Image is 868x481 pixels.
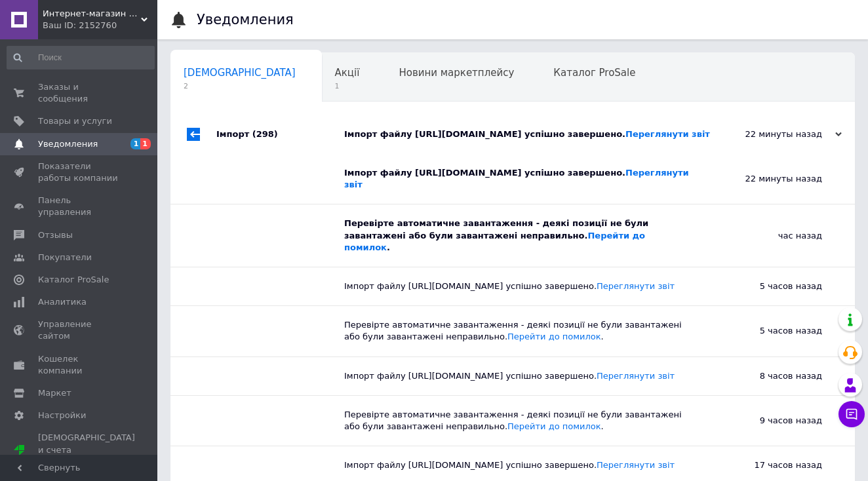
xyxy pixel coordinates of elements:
[38,252,92,263] span: Покупатели
[711,128,842,140] div: 22 минуты назад
[38,296,87,308] span: Аналитика
[38,81,121,105] span: Заказы и сообщения
[130,138,141,149] span: 1
[344,370,691,382] div: Імпорт файлу [URL][DOMAIN_NAME] успішно завершено.
[38,161,121,184] span: Показатели работы компании
[344,319,691,343] div: Перевірте автоматичне завантаження - деякі позиції не були завантажені або були завантажені непра...
[399,67,514,79] span: Новини маркетплейсу
[597,460,675,470] a: Переглянути звіт
[38,138,98,150] span: Уведомления
[691,306,855,356] div: 5 часов назад
[691,396,855,446] div: 9 часов назад
[38,387,71,399] span: Маркет
[553,67,635,79] span: Каталог ProSale
[38,195,121,218] span: Панель управления
[507,421,601,431] a: Перейти до помилок
[344,231,645,252] a: Перейти до помилок
[38,432,135,468] span: [DEMOGRAPHIC_DATA] и счета
[344,459,691,471] div: Імпорт файлу [URL][DOMAIN_NAME] успішно завершено.
[344,409,691,433] div: Перевірте автоматичне завантаження - деякі позиції не були завантажені або були завантажені непра...
[838,401,865,427] button: Чат с покупателем
[197,12,294,28] h1: Уведомления
[38,318,121,342] span: Управление сайтом
[597,371,675,381] a: Переглянути звіт
[43,8,141,20] span: Интернет-магазин серебряных украшений "Талисман"
[43,20,157,31] div: Ваш ID: 2152760
[38,410,86,421] span: Настройки
[691,204,855,267] div: час назад
[344,280,691,292] div: Імпорт файлу [URL][DOMAIN_NAME] успішно завершено.
[252,129,278,139] span: (298)
[184,81,296,91] span: 2
[344,128,711,140] div: Імпорт файлу [URL][DOMAIN_NAME] успішно завершено.
[38,274,109,286] span: Каталог ProSale
[335,81,360,91] span: 1
[625,129,710,139] a: Переглянути звіт
[38,229,73,241] span: Отзывы
[140,138,151,149] span: 1
[38,353,121,377] span: Кошелек компании
[507,332,601,341] a: Перейти до помилок
[691,154,855,204] div: 22 минуты назад
[184,67,296,79] span: [DEMOGRAPHIC_DATA]
[216,115,344,154] div: Імпорт
[344,218,691,254] div: Перевірте автоматичне завантаження - деякі позиції не були завантажені або були завантажені непра...
[335,67,360,79] span: Акції
[7,46,155,69] input: Поиск
[597,281,675,291] a: Переглянути звіт
[691,267,855,305] div: 5 часов назад
[691,357,855,395] div: 8 часов назад
[38,115,112,127] span: Товары и услуги
[344,167,691,191] div: Імпорт файлу [URL][DOMAIN_NAME] успішно завершено.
